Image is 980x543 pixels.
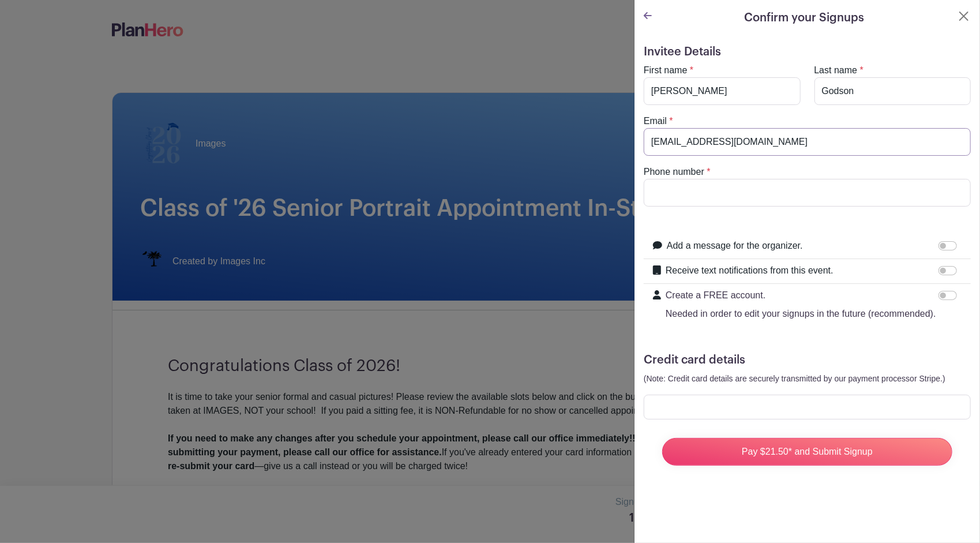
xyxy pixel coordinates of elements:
label: Add a message for the organizer. [667,239,803,253]
input: Pay $21.50* and Submit Signup [662,438,952,466]
label: Email [644,114,667,128]
h5: Confirm your Signups [745,9,865,27]
p: Create a FREE account. [666,289,936,302]
h5: Invitee Details [644,45,971,59]
label: First name [644,63,688,77]
iframe: Secure card payment input frame [651,402,963,413]
label: Receive text notifications from this event. [666,264,833,278]
h5: Credit card details [644,353,971,367]
small: (Note: Credit card details are securely transmitted by our payment processor Stripe.) [644,374,945,383]
label: Phone number [644,165,704,179]
label: Last name [814,63,858,77]
button: Close [957,9,971,23]
p: Needed in order to edit your signups in the future (recommended). [666,307,936,321]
